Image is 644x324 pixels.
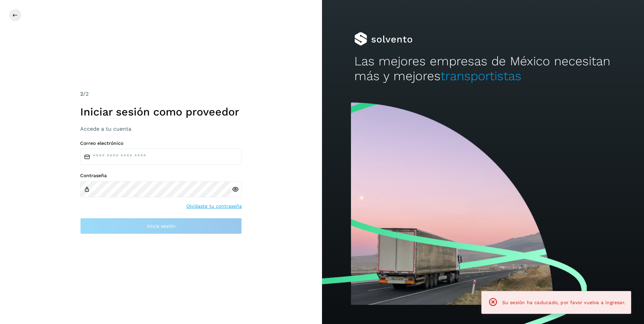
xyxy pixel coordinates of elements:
[147,224,175,228] span: Inicia sesión
[441,69,521,83] span: transportistas
[80,173,242,179] label: Contraseña
[80,91,83,97] span: 2
[502,300,625,305] span: Su sesión ha caducado, por favor vuelva a ingresar.
[80,140,242,146] label: Correo electrónico
[80,218,242,234] button: Inicia sesión
[80,90,242,98] div: /2
[80,105,242,118] h1: Iniciar sesión como proveedor
[80,126,242,132] h3: Accede a tu cuenta
[186,203,242,210] a: Olvidaste tu contraseña
[354,54,612,84] h2: Las mejores empresas de México necesitan más y mejores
